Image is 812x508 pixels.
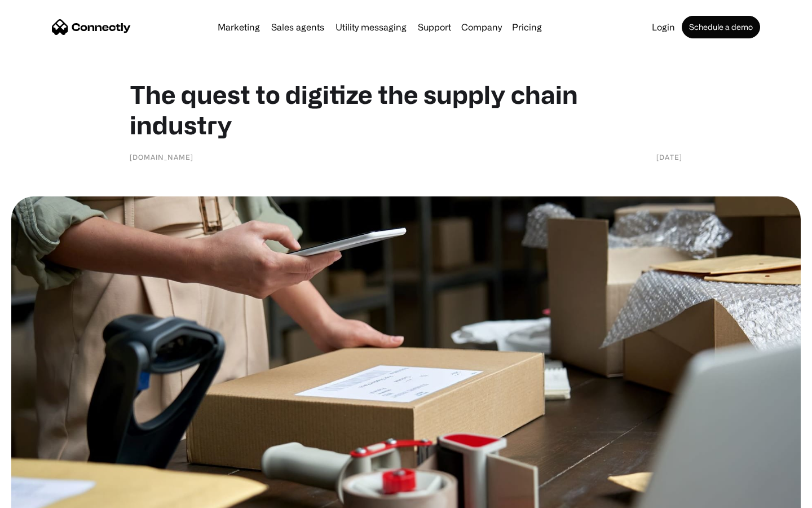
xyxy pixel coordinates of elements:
[458,19,505,35] div: Company
[656,151,682,163] div: [DATE]
[682,16,760,38] a: Schedule a demo
[267,23,329,32] a: Sales agents
[52,19,131,36] a: home
[331,23,411,32] a: Utility messaging
[130,79,682,140] h1: The quest to digitize the supply chain industry
[23,488,68,504] ul: Language list
[647,23,679,32] a: Login
[413,23,456,32] a: Support
[507,23,546,32] a: Pricing
[11,488,68,504] aside: Language selected: English
[461,19,502,35] div: Company
[130,151,193,163] div: [DOMAIN_NAME]
[213,23,264,32] a: Marketing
